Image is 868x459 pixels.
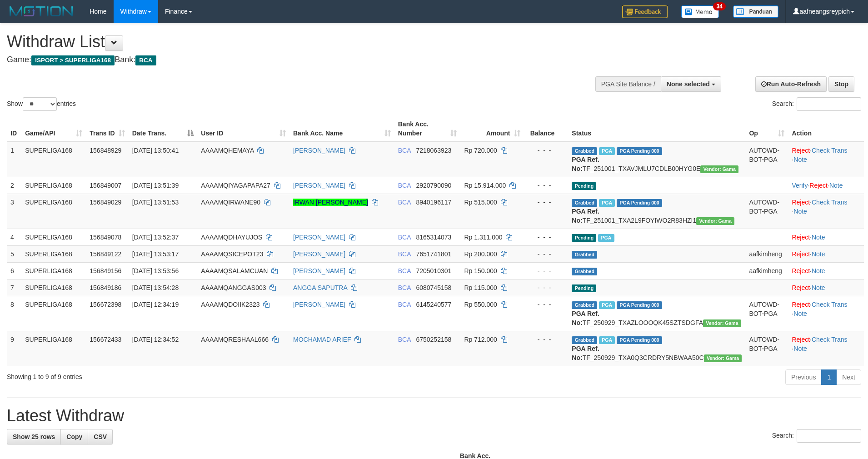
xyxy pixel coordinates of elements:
span: Grabbed [572,301,597,309]
span: Rp 720.000 [464,147,497,154]
span: Grabbed [572,147,597,155]
img: panduan.png [733,5,778,18]
a: Note [793,310,807,317]
img: Button%20Memo.svg [681,5,719,18]
a: Reject [809,182,828,189]
span: 156849078 [90,234,121,241]
td: aafkimheng [745,245,788,262]
a: [PERSON_NAME] [293,147,345,154]
div: - - - [528,249,565,259]
b: PGA Ref. No: [572,156,599,172]
th: Op: activate to sort column ascending [745,116,788,142]
td: · · [788,331,864,366]
a: Note [812,234,825,241]
th: User ID: activate to sort column ascending [197,116,289,142]
td: · · [788,296,864,331]
td: SUPERLIGA168 [21,296,86,331]
span: Grabbed [572,251,597,259]
b: PGA Ref. No: [572,345,599,361]
span: CSV [94,433,107,440]
div: - - - [528,181,565,190]
td: AUTOWD-BOT-PGA [745,296,788,331]
span: BCA [398,234,411,241]
span: Vendor URL: https://trx31.1velocity.biz [700,165,738,173]
span: Marked by aafsoycanthlai [599,301,615,309]
span: AAAAMQRESHAAL666 [201,336,269,343]
span: 156672398 [90,301,121,308]
label: Search: [772,97,861,111]
td: SUPERLIGA168 [21,142,86,177]
td: aafkimheng [745,262,788,279]
a: Show 25 rows [7,429,61,444]
td: · [788,229,864,245]
span: Rp 200.000 [464,250,497,258]
th: Amount: activate to sort column ascending [460,116,524,142]
td: AUTOWD-BOT-PGA [745,194,788,229]
a: Reject [792,301,810,308]
a: Note [793,345,807,352]
a: Reject [792,284,810,291]
td: 9 [7,331,21,366]
h1: Withdraw List [7,33,569,51]
a: Reject [792,267,810,274]
a: Reject [792,250,810,258]
span: Copy 2920790090 to clipboard [416,182,451,189]
span: PGA Pending [617,199,662,207]
span: [DATE] 13:53:56 [132,267,179,274]
th: ID [7,116,21,142]
b: PGA Ref. No: [572,310,599,326]
span: [DATE] 13:50:41 [132,147,179,154]
td: TF_251001_TXA2L9FOYIWO2R83HZI1 [568,194,745,229]
a: [PERSON_NAME] [293,250,345,258]
span: 156849029 [90,199,121,206]
div: - - - [528,146,565,155]
div: - - - [528,198,565,207]
a: Check Trans [812,336,848,343]
img: Feedback.jpg [622,5,668,18]
span: Copy 6145240577 to clipboard [416,301,451,308]
span: Grabbed [572,336,597,344]
a: [PERSON_NAME] [293,301,345,308]
span: Copy 7651741801 to clipboard [416,250,451,258]
td: AUTOWD-BOT-PGA [745,142,788,177]
a: IRWAN [PERSON_NAME] [293,199,368,206]
span: AAAAMQSALAMCUAN [201,267,268,274]
a: Copy [60,429,88,444]
span: [DATE] 13:52:37 [132,234,179,241]
th: Game/API: activate to sort column ascending [21,116,86,142]
span: [DATE] 13:51:53 [132,199,179,206]
span: PGA Pending [617,147,662,155]
th: Trans ID: activate to sort column ascending [86,116,128,142]
th: Status [568,116,745,142]
span: [DATE] 13:51:39 [132,182,179,189]
span: AAAAMQDOIIK2323 [201,301,259,308]
td: TF_250929_TXAZLOOOQK45SZTSDGFA [568,296,745,331]
span: AAAAMQSICEPOT23 [201,250,263,258]
td: SUPERLIGA168 [21,229,86,245]
td: 5 [7,245,21,262]
a: Reject [792,147,810,154]
th: Date Trans.: activate to sort column descending [129,116,198,142]
a: [PERSON_NAME] [293,234,345,241]
a: Check Trans [812,147,848,154]
td: · [788,245,864,262]
td: 2 [7,177,21,194]
a: Note [793,156,807,163]
span: AAAAMQDHAYUJOS [201,234,262,241]
th: Bank Acc. Name: activate to sort column ascending [289,116,394,142]
span: AAAAMQIRWANE90 [201,199,260,206]
a: MOCHAMAD ARIEF [293,336,351,343]
label: Show entries [7,97,76,111]
a: [PERSON_NAME] [293,267,345,274]
span: AAAAMQANGGAS003 [201,284,266,291]
span: BCA [398,147,411,154]
a: Note [829,182,843,189]
th: Bank Acc. Number: activate to sort column ascending [394,116,461,142]
td: SUPERLIGA168 [21,331,86,366]
td: SUPERLIGA168 [21,177,86,194]
a: Verify [792,182,808,189]
div: Showing 1 to 9 of 9 entries [7,369,355,381]
select: Showentries [23,97,57,111]
span: Copy [66,433,82,440]
a: Reject [792,234,810,241]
